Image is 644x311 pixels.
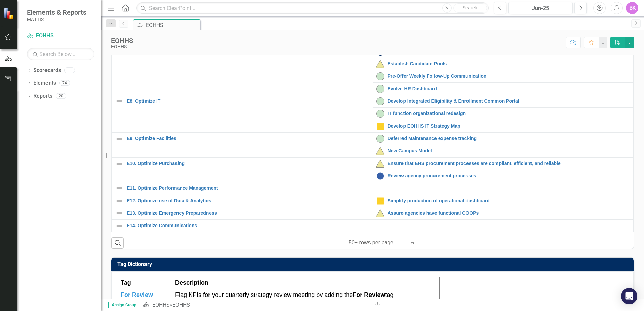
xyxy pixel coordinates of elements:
div: EOHHS [172,302,190,308]
img: On-track [376,110,384,118]
a: E14. Optimize Communications [127,223,369,228]
strong: Tag [121,279,131,286]
img: ClearPoint Strategy [3,8,15,20]
input: Search ClearPoint... [136,2,489,14]
button: Search [453,3,487,13]
img: At-risk [376,147,384,155]
img: Not Defined [115,160,123,168]
a: Assure agencies have functional COOPs [388,211,630,216]
div: 74 [59,80,70,86]
td: Double-Click to Edit Right Click for Context Menu [373,145,634,157]
a: Reports [33,92,52,100]
div: EOHHS [111,37,133,44]
a: E13. Optimize Emergency Preparedness [127,211,369,216]
a: Deferred Maintenance expense tracking [388,136,630,141]
div: EOHHS [111,44,133,49]
td: Double-Click to Edit Right Click for Context Menu [373,132,634,145]
img: At-risk [376,209,384,217]
input: Search Below... [27,48,94,60]
div: Jun-25 [511,4,570,12]
div: Open Intercom Messenger [621,288,637,304]
img: Not Defined [115,197,123,205]
img: At-risk [376,60,384,68]
img: At-risk [376,160,384,168]
a: Develop EOHHS IT Strategy Map [388,124,630,129]
a: Pre-Offer Weekly Follow-Up Communication [388,74,630,79]
img: On-track [376,135,384,143]
small: MA EHS [27,16,86,22]
img: Not Defined [115,135,123,143]
a: IT function organizational redesign [388,111,630,116]
button: Jun-25 [508,2,573,14]
img: Not Defined [115,184,123,193]
a: Develop Integrated Eligibility & Enrollment Common Portal [388,99,630,104]
img: Not Started [376,172,384,180]
a: Ensure that EHS procurement processes are compliant, efficient, and reliable [388,161,630,166]
img: Not Defined [115,209,123,217]
a: New Campus Model [388,148,630,153]
img: On-track [376,97,384,105]
img: On-track [376,72,384,80]
button: BK [626,2,638,14]
a: E10. Optimize Purchasing [127,161,369,166]
a: Scorecards [33,67,61,74]
a: EOHHS [27,32,94,40]
div: » [143,301,367,309]
span: Assign Group [108,302,139,308]
img: Not Defined [115,222,123,230]
span: Description [175,279,208,286]
a: E8. Optimize IT [127,99,369,104]
img: On-track [376,85,384,93]
a: Evolve HR Dashboard [388,86,630,91]
div: 20 [56,93,66,99]
img: On Hold [376,122,384,130]
a: E12. Optimize use of Data & Analytics [127,198,369,203]
img: Not Defined [115,97,123,105]
img: On Hold [376,197,384,205]
span: For Review [121,291,153,298]
strong: For Review [353,291,385,298]
a: E9. Optimize Facilities [127,136,369,141]
h3: Tag Dictionary [117,261,630,267]
a: Review agency procurement processes [388,173,630,178]
a: Elements [33,79,56,87]
a: Establish Candidate Pools [388,61,630,66]
div: EOHHS [146,21,199,29]
span: Elements & Reports [27,8,86,16]
div: 1 [64,68,75,73]
a: EOHHS [152,302,170,308]
span: Flag KPIs for your quarterly strategy review meeting by adding the tag [175,291,393,298]
span: Search [463,5,477,10]
a: Simplify production of operational dashboard [388,198,630,203]
a: E11. Optimize Performance Management [127,186,369,191]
